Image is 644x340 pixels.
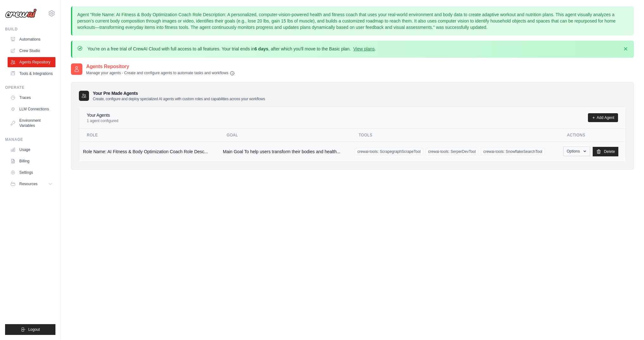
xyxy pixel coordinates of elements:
a: Environment Variables [8,115,55,131]
div: Build [5,27,55,32]
a: Settings [8,167,55,178]
span: crewai-tools: SerperDevTool [426,148,478,155]
a: Tools & Integrations [8,69,55,79]
a: Traces [8,93,55,103]
button: Logout [5,324,55,335]
a: Crew Studio [8,46,55,56]
a: Billing [8,156,55,166]
a: Automations [8,34,55,44]
th: Actions [559,129,626,142]
p: Create, configure and deploy specialized AI agents with custom roles and capabilities across your... [93,96,265,101]
p: Manage your agents - Create and configure agents to automate tasks and workflows [86,70,235,76]
a: LLM Connections [8,104,55,114]
span: crewai-tools: ScrapegraphScrapeTool [355,148,423,155]
img: Logo [5,9,37,18]
th: Tools [351,129,559,142]
a: Add Agent [588,113,618,122]
p: You're on a free trial of CrewAI Cloud with full access to all features. Your trial ends in , aft... [87,46,376,52]
span: Resources [19,181,37,186]
span: crewai-tools: SnowflakeSearchTool [481,148,545,155]
a: Delete [593,147,618,156]
a: Agents Repository [8,57,55,67]
a: View plans [353,46,374,51]
a: Usage [8,145,55,155]
h2: Agents Repository [86,63,235,70]
p: 1 agent configured [87,118,118,123]
div: Operate [5,85,55,90]
h4: Your Agents [87,112,118,118]
div: Manage [5,137,55,142]
button: Options [563,147,590,156]
h3: Your Pre Made Agents [93,90,265,101]
th: Goal [219,129,351,142]
p: Agent "Role Name: AI Fitness & Body Optimization Coach Role Description: A personalized, computer... [71,6,634,36]
td: Main Goal To help users transform their bodies and health... [219,141,351,161]
button: Resources [8,179,55,189]
strong: 6 days [254,46,268,51]
td: Role Name: AI Fitness & Body Optimization Coach Role Desc... [79,141,219,161]
th: Role [79,129,219,142]
span: Logout [28,327,40,332]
